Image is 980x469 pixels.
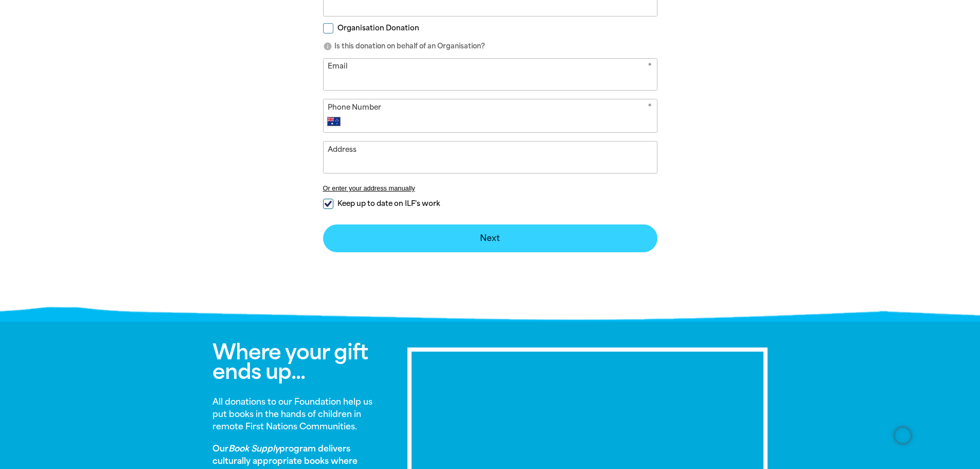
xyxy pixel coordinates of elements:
[212,397,372,431] strong: All donations to our Foundation help us put books in the hands of children in remote First Nation...
[648,102,652,115] i: Required
[323,23,333,33] input: Organisation Donation
[323,199,333,209] input: Keep up to date on ILF's work
[323,42,332,51] i: info
[337,23,419,33] span: Organisation Donation
[323,224,657,252] button: Next
[337,199,440,209] span: Keep up to date on ILF's work
[228,444,279,454] em: Book Supply
[323,184,657,192] button: Or enter your address manually
[323,41,657,51] p: Is this donation on behalf of an Organisation?
[212,340,368,384] span: Where your gift ends up...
